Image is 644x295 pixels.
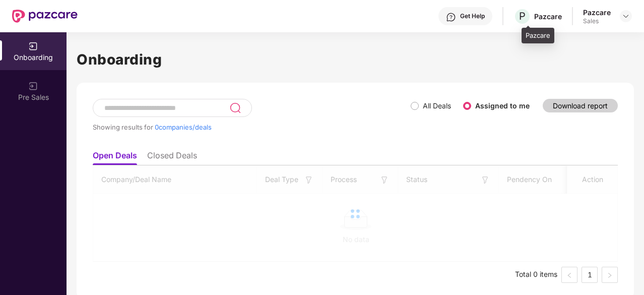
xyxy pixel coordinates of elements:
button: left [561,267,577,283]
li: 1 [582,267,598,283]
img: New Pazcare Logo [12,10,78,23]
img: svg+xml;base64,PHN2ZyBpZD0iSGVscC0zMngzMiIgeG1sbnM9Imh0dHA6Ly93d3cudzMub3JnLzIwMDAvc3ZnIiB3aWR0aD... [446,12,456,22]
li: Previous Page [561,267,577,283]
div: Pazcare [522,28,554,44]
button: right [602,267,618,283]
li: Next Page [602,267,618,283]
div: Pazcare [534,12,562,21]
a: 1 [582,267,597,282]
span: P [519,10,526,22]
img: svg+xml;base64,PHN2ZyBpZD0iRHJvcGRvd24tMzJ4MzIiIHhtbG5zPSJodHRwOi8vd3d3LnczLm9yZy8yMDAwL3N2ZyIgd2... [622,12,630,20]
img: svg+xml;base64,PHN2ZyB3aWR0aD0iMjQiIGhlaWdodD0iMjUiIHZpZXdCb3g9IjAgMCAyNCAyNSIgZmlsbD0ibm9uZSIgeG... [229,102,241,114]
div: Showing results for [93,123,411,131]
img: svg+xml;base64,PHN2ZyB3aWR0aD0iMjAiIGhlaWdodD0iMjAiIHZpZXdCb3g9IjAgMCAyMCAyMCIgZmlsbD0ibm9uZSIgeG... [28,81,38,91]
span: right [607,272,613,278]
label: All Deals [423,101,451,110]
h1: Onboarding [77,48,634,71]
li: Closed Deals [147,150,197,165]
img: svg+xml;base64,PHN2ZyB3aWR0aD0iMjAiIGhlaWdodD0iMjAiIHZpZXdCb3g9IjAgMCAyMCAyMCIgZmlsbD0ibm9uZSIgeG... [28,41,38,51]
label: Assigned to me [475,101,530,110]
div: Sales [583,17,611,25]
div: Pazcare [583,8,611,17]
div: Get Help [460,12,485,20]
li: Total 0 items [515,267,557,283]
li: Open Deals [93,150,137,165]
span: 0 companies/deals [155,123,212,131]
button: Download report [543,99,618,112]
span: left [566,272,572,278]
